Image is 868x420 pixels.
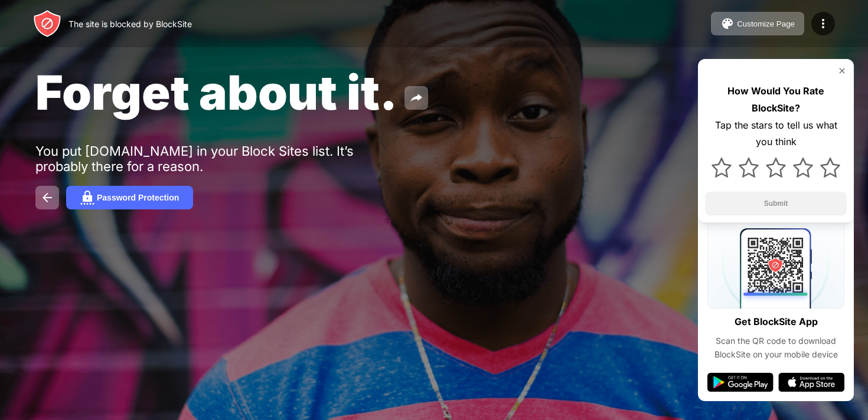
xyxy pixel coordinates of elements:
div: The site is blocked by BlockSite [68,19,192,29]
img: pallet.svg [720,17,735,31]
span: Forget about it. [35,64,397,121]
div: You put [DOMAIN_NAME] in your Block Sites list. It’s probably there for a reason. [35,143,400,174]
img: star.svg [793,157,813,178]
img: star.svg [766,157,786,178]
div: Customize Page [737,19,795,28]
div: Password Protection [97,193,179,202]
div: How Would You Rate BlockSite? [705,83,847,117]
button: Submit [705,192,847,215]
button: Password Protection [66,186,193,209]
img: google-play.svg [707,373,774,392]
button: Customize Page [711,12,804,35]
img: star.svg [712,157,732,178]
img: menu-icon.svg [816,17,830,31]
div: Scan the QR code to download BlockSite on your mobile device [707,334,844,361]
div: Get BlockSite App [735,313,818,330]
img: back.svg [40,191,54,205]
img: header-logo.svg [33,9,61,38]
img: star.svg [739,157,759,178]
div: Tap the stars to tell us what you think [705,117,847,151]
img: star.svg [820,157,840,178]
img: share.svg [409,91,423,105]
img: rate-us-close.svg [837,66,847,76]
img: app-store.svg [778,373,844,392]
img: password.svg [80,191,94,205]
